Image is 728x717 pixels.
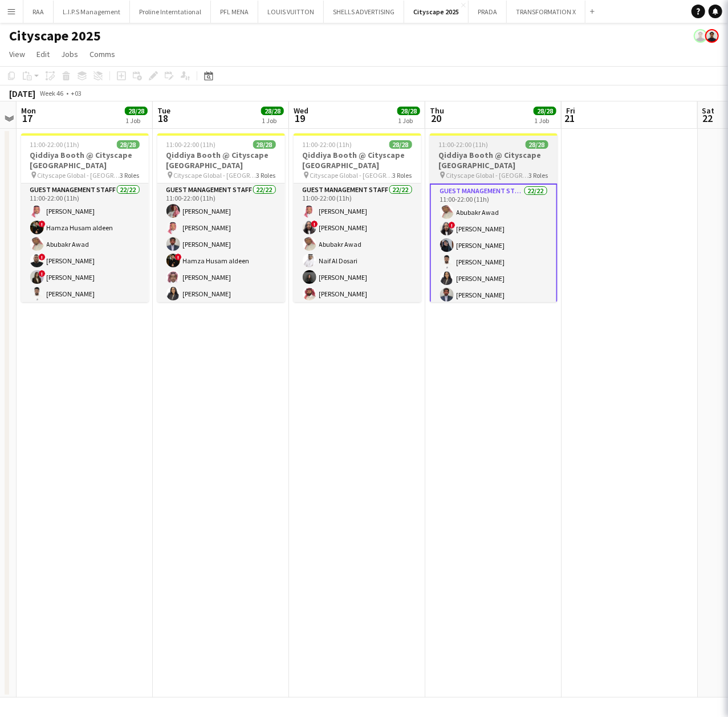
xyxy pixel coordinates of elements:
[38,89,66,97] span: Week 46
[294,133,421,302] app-job-card: 11:00-22:00 (11h)28/28Qiddiya Booth @ Cityscape [GEOGRAPHIC_DATA] Cityscape Global - [GEOGRAPHIC_...
[23,1,54,23] button: RAA
[56,47,83,62] a: Jobs
[705,29,719,43] app-user-avatar: Kenan Tesfaselase
[32,47,54,62] a: Edit
[529,171,548,180] span: 3 Roles
[449,222,455,229] span: !
[702,105,715,116] span: Sat
[469,1,507,23] button: PRADA
[694,29,707,43] app-user-avatar: Kenan Tesfaselase
[61,49,78,59] span: Jobs
[9,88,35,99] div: [DATE]
[157,105,170,116] span: Tue
[294,184,421,569] app-card-role: Guest Management Staff22/2211:00-22:00 (11h)[PERSON_NAME]![PERSON_NAME]Abubakr AwadNaif Al Dosari...
[398,116,420,125] div: 1 Job
[253,140,276,149] span: 28/28
[157,184,285,569] app-card-role: Guest Management Staff22/2211:00-22:00 (11h)[PERSON_NAME][PERSON_NAME][PERSON_NAME]!Hamza Husam a...
[125,116,147,125] div: 1 Job
[157,150,285,170] h3: Qiddiya Booth @ Cityscape [GEOGRAPHIC_DATA]
[430,150,558,170] h3: Qiddiya Booth @ Cityscape [GEOGRAPHIC_DATA]
[39,221,46,227] span: !
[9,27,101,44] h1: Cityscape 2025
[701,112,715,125] span: 22
[258,1,324,23] button: LOUIS VUITTON
[157,133,285,302] app-job-card: 11:00-22:00 (11h)28/28Qiddiya Booth @ Cityscape [GEOGRAPHIC_DATA] Cityscape Global - [GEOGRAPHIC_...
[534,116,556,125] div: 1 Job
[39,254,46,260] span: !
[90,49,115,59] span: Comms
[439,140,489,149] span: 11:00-22:00 (11h)
[397,107,420,115] span: 28/28
[262,116,283,125] div: 1 Job
[21,133,149,302] app-job-card: 11:00-22:00 (11h)28/28Qiddiya Booth @ Cityscape [GEOGRAPHIC_DATA] Cityscape Global - [GEOGRAPHIC_...
[21,184,149,569] app-card-role: Guest Management Staff22/2211:00-22:00 (11h)[PERSON_NAME]!Hamza Husam aldeenAbubakr Awad![PERSON_...
[130,1,211,23] button: Proline Interntational
[393,171,412,180] span: 3 Roles
[54,1,130,23] button: L.I.P.S Management
[430,105,444,116] span: Thu
[120,171,140,180] span: 3 Roles
[430,133,558,302] app-job-card: 11:00-22:00 (11h)28/28Qiddiya Booth @ Cityscape [GEOGRAPHIC_DATA] Cityscape Global - [GEOGRAPHIC_...
[211,1,258,23] button: PFL MENA
[294,150,421,170] h3: Qiddiya Booth @ Cityscape [GEOGRAPHIC_DATA]
[389,140,412,149] span: 28/28
[534,107,556,115] span: 28/28
[310,171,393,180] span: Cityscape Global - [GEOGRAPHIC_DATA]
[174,171,257,180] span: Cityscape Global - [GEOGRAPHIC_DATA]
[166,140,216,149] span: 11:00-22:00 (11h)
[156,112,170,125] span: 18
[21,150,149,170] h3: Qiddiya Booth @ Cityscape [GEOGRAPHIC_DATA]
[36,49,50,59] span: Edit
[175,254,182,260] span: !
[19,112,36,125] span: 17
[125,107,148,115] span: 28/28
[507,1,585,23] button: TRANSFORMATION X
[526,140,548,149] span: 28/28
[39,270,46,277] span: !
[5,47,30,62] a: View
[324,1,404,23] button: SHELLS ADVERTISING
[257,171,276,180] span: 3 Roles
[566,105,575,116] span: Fri
[404,1,469,23] button: Cityscape 2025
[428,112,444,125] span: 20
[21,105,36,116] span: Mon
[38,171,120,180] span: Cityscape Global - [GEOGRAPHIC_DATA]
[9,49,25,59] span: View
[71,89,82,97] div: +03
[446,171,529,180] span: Cityscape Global - [GEOGRAPHIC_DATA]
[303,140,352,149] span: 11:00-22:00 (11h)
[85,47,120,62] a: Comms
[292,112,308,125] span: 19
[117,140,140,149] span: 28/28
[564,112,575,125] span: 21
[294,105,308,116] span: Wed
[30,140,80,149] span: 11:00-22:00 (11h)
[430,184,558,572] app-card-role: Guest Management Staff22/2211:00-22:00 (11h)Abubakr Awad![PERSON_NAME][PERSON_NAME][PERSON_NAME][...
[261,107,284,115] span: 28/28
[311,221,318,227] span: !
